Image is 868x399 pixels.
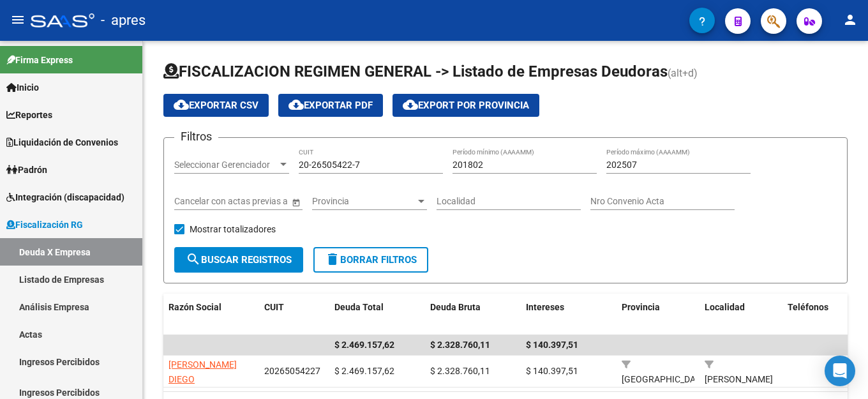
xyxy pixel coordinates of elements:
[6,80,39,94] span: Inicio
[288,97,304,112] mat-icon: cloud_download
[705,374,773,384] span: [PERSON_NAME]
[521,294,617,336] datatable-header-cell: Intereses
[403,100,529,111] span: Export por Provincia
[329,294,425,336] datatable-header-cell: Deuda Total
[526,340,578,350] span: $ 140.397,51
[6,163,47,177] span: Padrón
[705,302,745,312] span: Localidad
[190,222,276,237] span: Mostrar totalizadores
[259,294,329,336] datatable-header-cell: CUIT
[288,100,373,111] span: Exportar PDF
[425,294,521,336] datatable-header-cell: Deuda Bruta
[6,108,52,122] span: Reportes
[312,196,415,207] span: Provincia
[168,302,221,312] span: Razón Social
[393,94,539,117] button: Export por Provincia
[334,340,394,350] span: $ 2.469.157,62
[174,160,278,170] span: Seleccionar Gerenciador
[430,340,490,350] span: $ 2.328.760,11
[700,294,782,336] datatable-header-cell: Localidad
[430,366,490,376] span: $ 2.328.760,11
[163,63,668,80] span: FISCALIZACION REGIMEN GENERAL -> Listado de Empresas Deudoras
[174,100,258,111] span: Exportar CSV
[174,97,189,112] mat-icon: cloud_download
[6,218,83,232] span: Fiscalización RG
[101,6,146,34] span: - apres
[403,97,418,112] mat-icon: cloud_download
[325,252,340,267] mat-icon: delete
[430,302,481,312] span: Deuda Bruta
[842,12,858,27] mat-icon: person
[174,128,218,146] h3: Filtros
[825,356,855,386] div: Open Intercom Messenger
[526,366,578,376] span: $ 140.397,51
[617,294,700,336] datatable-header-cell: Provincia
[622,302,660,312] span: Provincia
[668,67,698,79] span: (alt+d)
[325,254,417,266] span: Borrar Filtros
[10,12,26,27] mat-icon: menu
[313,247,428,273] button: Borrar Filtros
[278,94,383,117] button: Exportar PDF
[289,195,303,209] button: Open calendar
[6,135,118,149] span: Liquidación de Convenios
[186,254,292,266] span: Buscar Registros
[788,302,828,312] span: Teléfonos
[163,94,269,117] button: Exportar CSV
[526,302,564,312] span: Intereses
[334,302,384,312] span: Deuda Total
[6,190,124,204] span: Integración (discapacidad)
[168,359,237,399] span: [PERSON_NAME] DIEGO [PERSON_NAME]
[186,252,201,267] mat-icon: search
[622,374,708,384] span: [GEOGRAPHIC_DATA]
[264,302,284,312] span: CUIT
[6,53,73,67] span: Firma Express
[334,366,394,376] span: $ 2.469.157,62
[264,366,320,376] span: 20265054227
[163,294,259,336] datatable-header-cell: Razón Social
[174,247,303,273] button: Buscar Registros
